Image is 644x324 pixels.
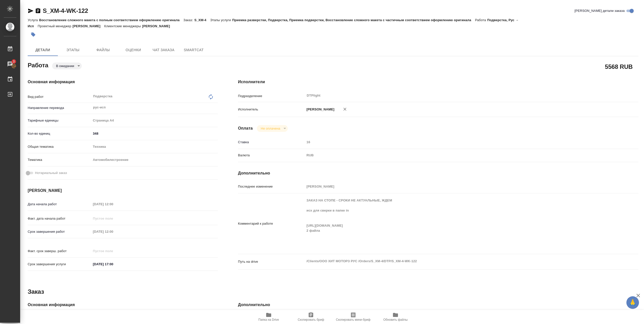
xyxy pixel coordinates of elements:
span: Скопировать бриф [298,318,324,321]
p: Исполнитель [238,107,305,112]
span: Папка на Drive [258,318,279,321]
p: Общая тематика [28,144,91,149]
p: Ставка [238,140,305,145]
button: Не оплачена [259,126,282,131]
p: Срок завершения услуги [28,262,91,267]
div: RUB [305,151,605,160]
button: В ожидании [55,64,76,68]
span: Обновить файлы [383,318,408,321]
div: Техника [91,142,218,151]
button: Папка на Drive [248,310,290,324]
textarea: /Clients/ООО ХИТ МОТОРЗ РУС /Orders/S_XM-4/DTP/S_XM-4-WK-122 [305,257,605,266]
button: Скопировать ссылку [35,8,41,14]
input: Пустое поле [305,183,605,190]
p: Восстановление сложного макета с полным соответствием оформлению оригинала [39,18,183,22]
p: [PERSON_NAME] [72,24,104,28]
span: Файлы [91,47,115,53]
p: Направление перевода [28,105,91,110]
span: SmartCat [182,47,206,53]
h4: Основная информация [28,79,218,85]
input: ✎ Введи что-нибудь [91,130,218,137]
span: 3 [10,59,18,64]
p: Кол-во единиц [28,131,91,136]
h2: Работа [28,60,48,69]
p: Факт. дата начала работ [28,216,91,221]
button: 🙏 [626,296,639,309]
p: Последнее изменение [238,184,305,189]
span: Скопировать мини-бриф [336,318,370,321]
div: Страница А4 [91,116,218,125]
p: Услуга [28,18,39,22]
span: Оценки [121,47,145,53]
h4: Дополнительно [238,302,638,308]
p: Дата начала работ [28,202,91,207]
input: Пустое поле [91,215,135,222]
p: [PERSON_NAME] [142,24,174,28]
div: В ожидании [52,63,82,69]
span: 🙏 [628,297,637,308]
h4: Основная информация [28,302,218,308]
p: Тарифные единицы [28,118,91,123]
button: Скопировать бриф [290,310,332,324]
p: Комментарий к работе [238,221,305,226]
h4: [PERSON_NAME] [28,188,218,194]
button: Добавить тэг [28,29,39,40]
h2: 5568 RUB [605,62,633,71]
p: Заказ: [183,18,194,22]
p: Факт. срок заверш. работ [28,249,91,254]
div: В ожидании [257,125,288,132]
p: Клиентские менеджеры [104,24,142,28]
button: Скопировать мини-бриф [332,310,374,324]
a: S_XM-4-WK-122 [43,7,88,14]
p: Проектный менеджер [38,24,72,28]
p: Работа [475,18,487,22]
button: Удалить исполнителя [339,104,350,115]
button: Скопировать ссылку для ЯМессенджера [28,8,34,14]
p: Срок завершения работ [28,229,91,234]
p: [PERSON_NAME] [305,107,334,112]
span: Детали [31,47,55,53]
p: Путь на drive [238,259,305,264]
span: Нотариальный заказ [35,170,67,175]
div: Автомобилестроение [91,156,218,164]
span: Чат заказа [151,47,176,53]
span: Этапы [61,47,85,53]
h4: Оплата [238,125,253,131]
input: Пустое поле [91,228,135,235]
span: [PERSON_NAME] детали заказа [575,8,625,13]
p: Приемка разверстки, Подверстка, Приемка подверстки, Восстановление сложного макета с частичным со... [232,18,475,22]
p: S_XM-4 [194,18,210,22]
p: Этапы услуги [210,18,232,22]
h2: Заказ [28,288,44,296]
input: Пустое поле [91,247,135,255]
p: Подразделение [238,94,305,99]
input: ✎ Введи что-нибудь [91,260,135,268]
a: 3 [1,58,19,70]
p: Тематика [28,157,91,162]
h4: Дополнительно [238,170,638,176]
input: Пустое поле [91,200,135,208]
p: Валюта [238,153,305,158]
h4: Исполнители [238,79,638,85]
p: Вид работ [28,94,91,99]
textarea: ЗАКАЗ НА СТОПЕ - СРОКИ НЕ АКТУАЛЬНЫЕ, ЖДЕМ исх для сверки в папке in [URL][DOMAIN_NAME] 2 файла [305,196,605,250]
input: Пустое поле [305,138,605,146]
button: Обновить файлы [374,310,417,324]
